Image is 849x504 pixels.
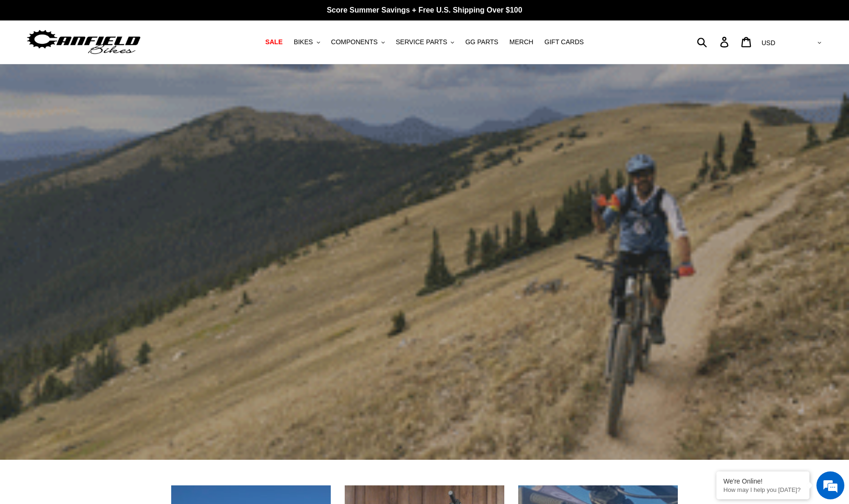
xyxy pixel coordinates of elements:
span: GIFT CARDS [544,38,584,46]
a: GG PARTS [461,36,503,48]
button: SERVICE PARTS [391,36,459,48]
div: We're Online! [723,477,802,485]
span: COMPONENTS [331,38,378,46]
img: Canfield Bikes [26,27,142,57]
a: MERCH [505,36,538,48]
span: SALE [265,38,282,46]
span: BIKES [294,38,313,46]
button: BIKES [289,36,324,48]
span: GG PARTS [465,38,498,46]
button: COMPONENTS [327,36,389,48]
a: SALE [261,36,287,48]
span: SERVICE PARTS [396,38,447,46]
a: GIFT CARDS [540,36,588,48]
input: Search [702,32,726,52]
span: MERCH [509,38,533,46]
p: How may I help you today? [723,486,802,493]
